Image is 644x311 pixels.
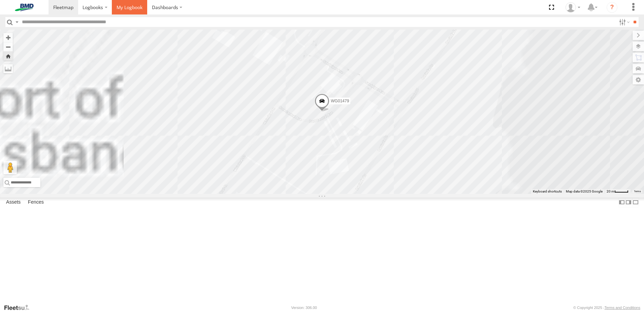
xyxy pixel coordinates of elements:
div: Georgina Crichton [563,2,583,12]
label: Fences [25,198,47,207]
a: Terms and Conditions [605,306,640,310]
button: Zoom in [3,33,13,42]
button: Drag Pegman onto the map to open Street View [3,161,17,174]
label: Search Filter Options [616,17,631,27]
label: Dock Summary Table to the Right [625,198,632,207]
i: ? [607,2,617,13]
label: Hide Summary Table [632,198,639,207]
label: Search Query [14,17,20,27]
a: Terms (opens in new tab) [634,190,641,193]
button: Map scale: 20 m per 38 pixels [605,189,631,194]
label: Assets [3,198,24,207]
div: © Copyright 2025 - [573,306,640,310]
span: WG01479 [331,99,349,103]
button: Keyboard shortcuts [533,189,562,194]
button: Zoom out [3,42,13,51]
div: Version: 306.00 [291,306,317,310]
img: bmd-logo.svg [7,4,42,11]
span: Map data ©2025 Google [566,189,603,193]
label: Map Settings [633,75,644,84]
label: Dock Summary Table to the Left [618,198,625,207]
label: Measure [3,64,13,73]
a: Visit our Website [4,304,35,311]
span: 20 m [607,189,614,193]
button: Zoom Home [3,51,13,61]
